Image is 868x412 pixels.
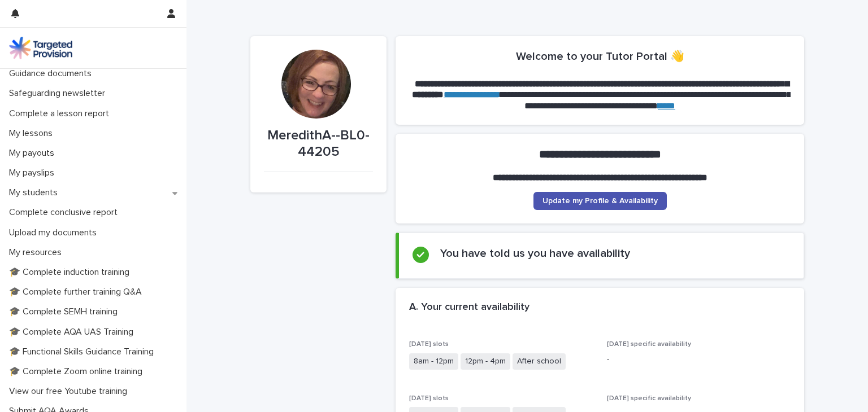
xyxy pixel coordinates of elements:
p: 🎓 Complete SEMH training [5,306,127,317]
h2: Welcome to your Tutor Portal 👋 [516,50,684,63]
p: 🎓 Complete induction training [5,267,138,278]
p: 🎓 Functional Skills Guidance Training [5,347,163,357]
span: 12pm - 4pm [461,353,510,370]
p: 🎓 Complete AQA UAS Training [5,327,142,338]
h2: You have told us you have availability [440,247,630,260]
span: After school [513,353,566,370]
span: [DATE] specific availability [607,395,691,402]
p: My lessons [5,128,62,139]
img: M5nRWzHhSzIhMunXDL62 [9,37,72,59]
a: Update my Profile & Availability [533,192,667,210]
p: View our free Youtube training [5,386,136,397]
p: - [607,353,791,365]
span: [DATE] slots [409,395,449,402]
span: Update my Profile & Availability [542,197,658,205]
span: [DATE] slots [409,341,449,348]
p: 🎓 Complete Zoom online training [5,366,151,377]
p: Upload my documents [5,227,106,238]
span: 8am - 12pm [409,353,458,370]
p: My payslips [5,168,63,178]
span: [DATE] specific availability [607,341,691,348]
p: Complete conclusive report [5,207,127,218]
p: My payouts [5,148,63,159]
p: 🎓 Complete further training Q&A [5,287,151,297]
p: MeredithA--BL0-44205 [264,128,373,160]
p: My resources [5,247,71,258]
p: Safeguarding newsletter [5,88,114,99]
p: Complete a lesson report [5,108,118,119]
p: My students [5,187,67,198]
p: Guidance documents [5,68,101,79]
h2: A. Your current availability [409,301,530,314]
